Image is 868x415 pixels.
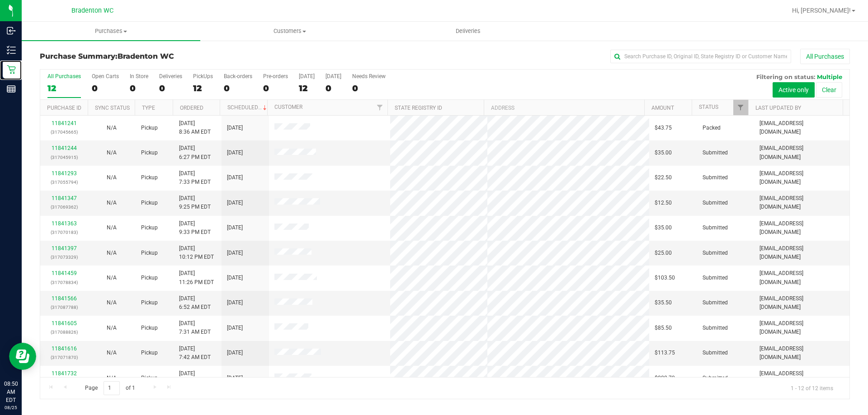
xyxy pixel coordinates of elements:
[227,124,243,132] span: [DATE]
[46,328,82,336] p: (317088826)
[141,374,158,382] span: Pickup
[107,125,117,131] span: Not Applicable
[759,244,844,261] span: [EMAIL_ADDRESS][DOMAIN_NAME]
[22,27,200,35] span: Purchases
[130,83,148,93] div: 0
[179,369,211,387] span: [DATE] 8:28 AM EDT
[107,224,117,232] button: N/A
[325,73,341,79] div: [DATE]
[201,27,378,35] span: Customers
[159,83,182,93] div: 0
[46,128,82,136] p: (317045665)
[7,46,16,55] inline-svg: Inventory
[107,174,117,181] span: Not Applicable
[9,343,36,370] iframe: Resource center
[47,73,81,79] div: All Purchases
[130,73,148,79] div: In Store
[52,345,77,352] a: 11841616
[46,303,82,312] p: (317087788)
[759,269,844,286] span: [EMAIL_ADDRESS][DOMAIN_NAME]
[22,22,200,41] a: Purchases
[179,169,211,187] span: [DATE] 7:33 PM EDT
[759,219,844,237] span: [EMAIL_ADDRESS][DOMAIN_NAME]
[77,381,142,395] span: Page of 1
[118,52,174,61] span: Bradenton WC
[141,199,158,207] span: Pickup
[92,83,119,93] div: 0
[703,173,728,182] span: Submitted
[655,324,672,332] span: $85.50
[46,253,82,261] p: (317073329)
[159,73,182,79] div: Deliveries
[107,299,117,306] span: Not Applicable
[141,298,158,307] span: Pickup
[655,249,672,257] span: $25.00
[179,244,214,261] span: [DATE] 10:12 PM EDT
[52,170,77,177] a: 11841293
[4,404,18,411] p: 08/25
[759,294,844,312] span: [EMAIL_ADDRESS][DOMAIN_NAME]
[71,7,113,14] span: Bradenton WC
[227,104,269,111] a: Scheduled
[107,250,117,256] span: Not Applicable
[655,199,672,207] span: $12.50
[107,350,117,356] span: Not Applicable
[7,26,16,35] inline-svg: Inbound
[46,353,82,362] p: (317071870)
[52,145,77,151] a: 11841244
[610,50,791,63] input: Search Purchase ID, Original ID, State Registry ID or Customer Name...
[816,82,842,98] button: Clear
[655,374,675,382] span: $222.70
[107,124,117,132] button: N/A
[274,104,302,110] a: Customer
[733,100,748,115] a: Filter
[46,278,82,287] p: (317078834)
[104,381,120,395] input: 1
[107,249,117,257] button: N/A
[52,270,77,276] a: 11841459
[52,195,77,201] a: 11841347
[107,224,117,231] span: Not Applicable
[141,349,158,357] span: Pickup
[107,274,117,282] button: N/A
[756,73,815,80] span: Filtering on status:
[651,105,674,111] a: Amount
[46,228,82,237] p: (317070183)
[52,320,77,326] a: 11841605
[179,219,211,237] span: [DATE] 9:33 PM EDT
[200,22,379,41] a: Customers
[759,345,844,362] span: [EMAIL_ADDRESS][DOMAIN_NAME]
[141,124,158,132] span: Pickup
[703,199,728,207] span: Submitted
[227,274,243,282] span: [DATE]
[107,149,117,156] span: Not Applicable
[655,298,672,307] span: $35.50
[800,49,850,64] button: All Purchases
[703,249,728,257] span: Submitted
[759,319,844,336] span: [EMAIL_ADDRESS][DOMAIN_NAME]
[703,324,728,332] span: Submitted
[142,105,155,111] a: Type
[703,224,728,232] span: Submitted
[655,349,675,357] span: $113.75
[227,149,243,157] span: [DATE]
[299,73,315,79] div: [DATE]
[227,374,243,382] span: [DATE]
[224,83,252,93] div: 0
[655,149,672,157] span: $35.00
[759,369,844,387] span: [EMAIL_ADDRESS][DOMAIN_NAME]
[141,324,158,332] span: Pickup
[224,73,252,79] div: Back-orders
[703,349,728,357] span: Submitted
[107,200,117,206] span: Not Applicable
[655,124,672,132] span: $43.75
[299,83,315,93] div: 12
[484,100,644,116] th: Address
[141,173,158,182] span: Pickup
[7,65,16,74] inline-svg: Retail
[141,224,158,232] span: Pickup
[47,83,81,93] div: 12
[759,144,844,161] span: [EMAIL_ADDRESS][DOMAIN_NAME]
[755,105,801,111] a: Last Updated By
[263,73,288,79] div: Pre-orders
